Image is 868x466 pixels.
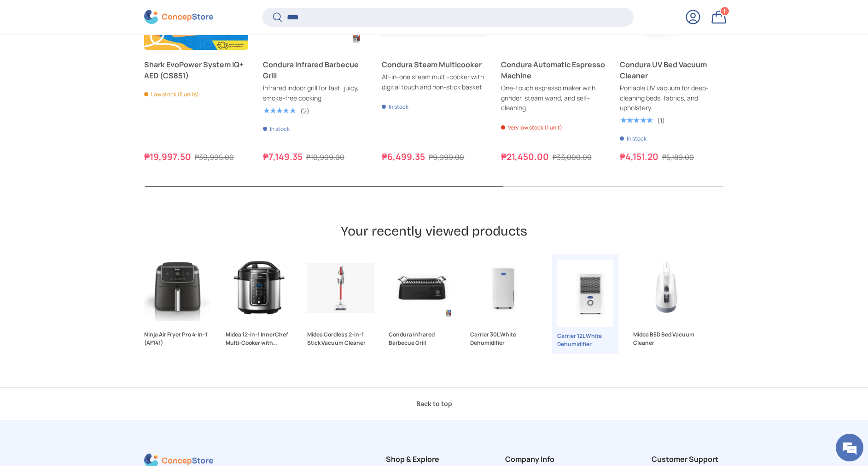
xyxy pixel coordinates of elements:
img: ConcepStore [144,10,213,24]
a: Midea Cordless 2-in-1 Stick Vacuum Cleaner [307,254,374,321]
h2: Your recently viewed products [144,223,724,240]
a: Carrier 12L White Dehumidifier [557,260,624,327]
a: Ninja Air Fryer Pro 4-in-1 (AF141) [144,254,211,321]
div: Minimize live chat window [151,5,173,27]
span: 1 [723,8,726,15]
textarea: Type your message and hit 'Enter' [5,252,175,284]
a: Midea 12-in-1 InnerChef Multi-Cooker with Pressure Cooker Function [226,254,292,321]
a: Condura UV Bed Vacuum Cleaner [620,59,724,81]
a: Carrier 30L White Dehumidifier [470,254,537,321]
a: Midea B5D Bed Vacuum Cleaner [633,330,700,347]
a: Ninja Air Fryer Pro 4-in-1 (AF141) [144,330,211,347]
a: Shark EvoPower System IQ+ AED (CS851) [144,59,248,81]
a: Midea B5D Bed Vacuum Cleaner [633,254,700,321]
span: We're online! [53,116,127,209]
a: Condura Automatic Espresso Machine [501,59,605,81]
a: Condura Steam Multicooker [382,59,486,70]
a: Carrier 12L White Dehumidifier [557,332,613,348]
a: Carrier 30L White Dehumidifier [470,330,537,347]
a: Condura Infrared Barbecue Grill [263,59,367,81]
a: Condura Infrared Barbecue Grill [389,330,455,347]
a: Midea 12-in-1 InnerChef Multi-Cooker with Pressure Cooker Function [226,330,292,347]
a: Midea Cordless 2-in-1 Stick Vacuum Cleaner [307,330,374,347]
a: Condura Infrared Barbecue Grill [389,254,455,321]
div: Chat with us now [48,52,155,64]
